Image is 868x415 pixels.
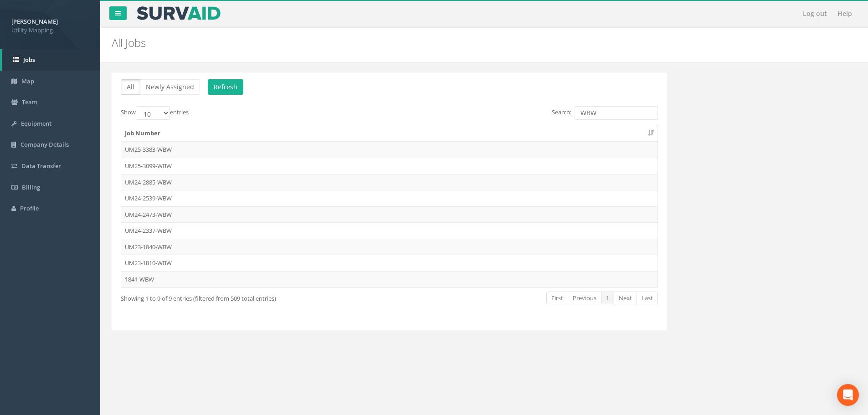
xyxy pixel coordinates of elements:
td: UM25-3099-WBW [121,158,657,174]
a: First [546,292,568,305]
div: Open Intercom Messenger [837,384,859,406]
td: UM25-3383-WBW [121,141,657,158]
span: Map [21,77,34,85]
h2: All Jobs [112,37,730,49]
span: Utility Mapping [11,26,89,35]
button: Newly Assigned [140,79,200,95]
a: Next [614,292,637,305]
button: All [121,79,140,95]
a: [PERSON_NAME] Utility Mapping [11,15,89,34]
td: UM24-2885-WBW [121,174,657,190]
label: Search: [552,106,658,120]
a: Previous [568,292,601,305]
span: Team [22,98,37,106]
span: Data Transfer [21,162,61,170]
label: Show entries [121,106,189,120]
span: Company Details [21,140,69,149]
th: Job Number: activate to sort column ascending [121,125,657,142]
span: Equipment [21,119,51,128]
select: Showentries [136,106,170,120]
td: UM24-2337-WBW [121,222,657,239]
a: Jobs [2,49,100,71]
a: Last [637,292,658,305]
input: Search: [575,106,658,120]
span: Billing [22,183,40,191]
td: UM23-1840-WBW [121,239,657,255]
span: Jobs [23,56,35,64]
td: UM24-2539-WBW [121,190,657,206]
div: Showing 1 to 9 of 9 entries (filtered from 509 total entries) [121,291,337,303]
td: UM23-1810-WBW [121,255,657,271]
button: Refresh [208,79,243,95]
a: 1 [601,292,614,305]
span: Profile [20,204,39,212]
strong: [PERSON_NAME] [11,17,58,26]
td: UM24-2473-WBW [121,206,657,223]
td: 1841-WBW [121,271,657,287]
